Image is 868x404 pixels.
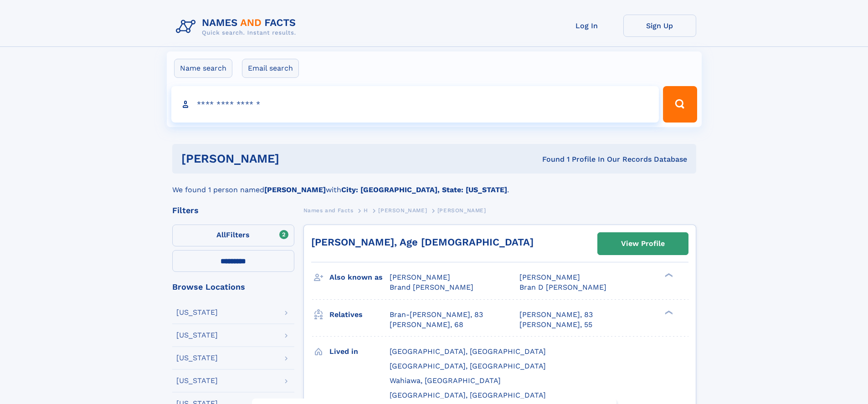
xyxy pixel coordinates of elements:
[172,206,294,215] div: Filters
[172,174,696,195] div: We found 1 person named with .
[174,59,232,78] label: Name search
[519,310,593,320] a: [PERSON_NAME], 83
[172,225,294,246] label: Filters
[390,376,501,385] span: Wahiawa, [GEOGRAPHIC_DATA]
[329,344,390,359] h3: Lived in
[181,153,411,164] h1: [PERSON_NAME]
[598,233,688,255] a: View Profile
[519,283,606,291] span: Bran D [PERSON_NAME]
[519,320,592,330] a: [PERSON_NAME], 55
[663,86,697,123] button: Search Button
[411,154,687,164] div: Found 1 Profile In Our Records Database
[176,354,218,362] div: [US_STATE]
[176,377,218,384] div: [US_STATE]
[242,59,299,78] label: Email search
[172,15,303,39] img: Logo Names and Facts
[176,332,218,339] div: [US_STATE]
[621,233,665,254] div: View Profile
[390,347,546,356] span: [GEOGRAPHIC_DATA], [GEOGRAPHIC_DATA]
[390,391,546,399] span: [GEOGRAPHIC_DATA], [GEOGRAPHIC_DATA]
[341,185,507,194] b: City: [GEOGRAPHIC_DATA], State: [US_STATE]
[311,236,534,248] a: [PERSON_NAME], Age [DEMOGRAPHIC_DATA]
[378,207,427,214] span: [PERSON_NAME]
[364,205,368,216] a: H
[176,309,218,316] div: [US_STATE]
[329,270,390,285] h3: Also known as
[550,15,623,37] a: Log In
[172,283,294,291] div: Browse Locations
[663,272,673,278] div: ❯
[216,230,226,239] span: All
[663,309,673,315] div: ❯
[364,207,368,214] span: H
[623,15,696,37] a: Sign Up
[437,207,486,214] span: [PERSON_NAME]
[519,273,580,281] span: [PERSON_NAME]
[303,205,354,216] a: Names and Facts
[390,273,450,281] span: [PERSON_NAME]
[390,362,546,370] span: [GEOGRAPHIC_DATA], [GEOGRAPHIC_DATA]
[390,283,473,291] span: Brand [PERSON_NAME]
[264,185,326,194] b: [PERSON_NAME]
[378,205,427,216] a: [PERSON_NAME]
[329,307,390,322] h3: Relatives
[171,86,659,123] input: search input
[390,320,463,330] a: [PERSON_NAME], 68
[390,310,483,320] a: Bran-[PERSON_NAME], 83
